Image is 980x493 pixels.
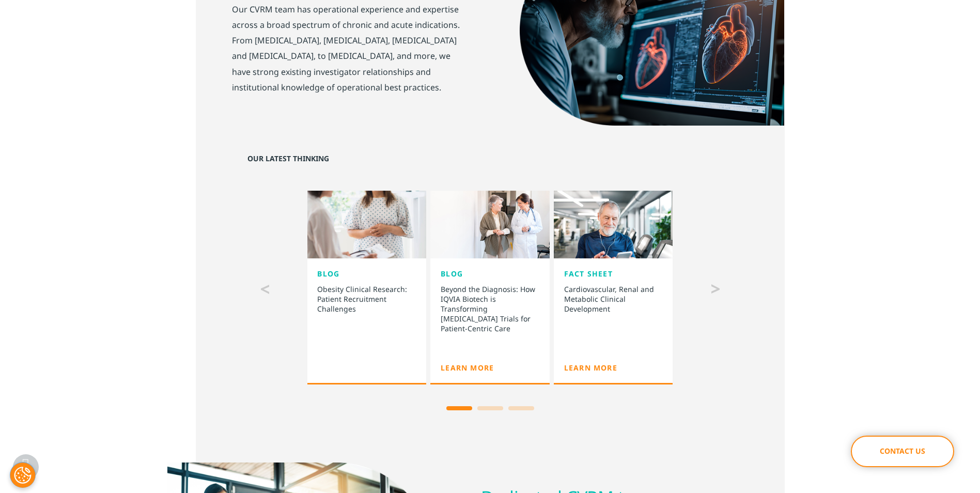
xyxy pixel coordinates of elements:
[711,284,720,296] div: Next slide
[232,152,749,186] h2: OUR LATEST THINKING
[711,284,720,294] img: slider-arrow-color.svg
[477,406,503,410] span: Go to slide 2
[851,436,954,467] a: Contact Us
[441,284,535,333] a: Beyond the Diagnosis: How IQVIA Biotech is Transforming [MEDICAL_DATA] Trials for Patient-Centric...
[232,2,471,95] p: Our CVRM team has operational experience and expertise across a broad spectrum of chronic and acu...
[261,283,269,294] div: Previous slide
[564,284,654,314] a: Cardiovascular, Renal and Metabolic Clinical Development
[564,363,617,373] a: Learn more
[564,269,663,284] div: Fact sheet
[441,269,539,284] div: Blog
[446,406,472,410] span: Go to slide 1
[10,462,36,488] button: Cookies Settings
[317,269,416,284] div: Blog
[441,363,494,373] a: learn more
[317,284,407,314] a: Obesity Clinical Research: Patient Recruitment Challenges
[261,285,269,294] img: slider-arrow-color.svg
[508,406,534,410] span: Go to slide 3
